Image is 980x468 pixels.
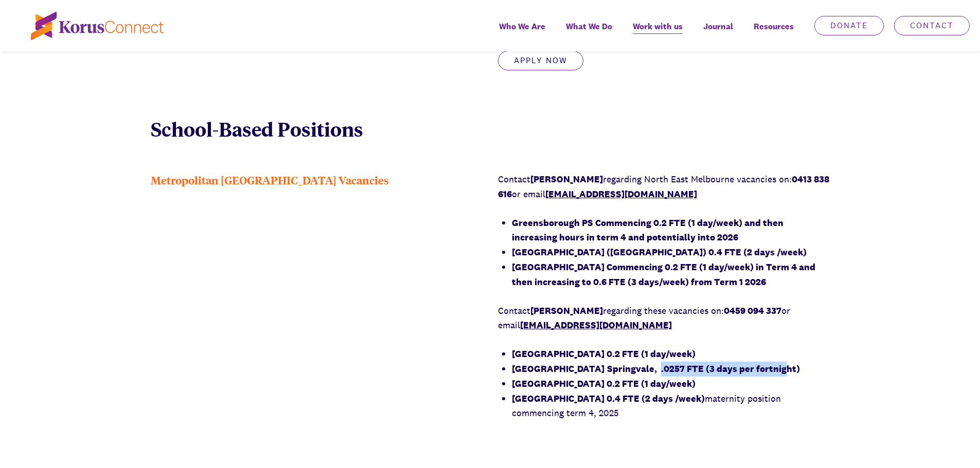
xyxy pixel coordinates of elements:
div: Resources [743,14,804,51]
strong: Greensborough PS Commencing 0.2 FTE (1 day/week) and then increasing hours in term 4 and potentia... [512,217,783,244]
span: Who We Are [499,19,545,34]
strong: [GEOGRAPHIC_DATA] [512,363,604,375]
a: Work with us [622,14,693,51]
strong: [GEOGRAPHIC_DATA] 0.2 FTE (1 day/week) [512,378,696,389]
strong: [GEOGRAPHIC_DATA] 0.4 FTE (2 days /week) [512,392,705,404]
div: Metropolitan [GEOGRAPHIC_DATA] Vacancies [151,172,483,435]
a: [EMAIL_ADDRESS][DOMAIN_NAME] [520,319,672,331]
a: [EMAIL_ADDRESS][DOMAIN_NAME] [545,188,697,200]
a: Contact [894,16,970,35]
li: maternity position commencing term 4, 2025 [512,391,830,421]
strong: Springvale, .0257 FTE (3 days per fortnight) [607,363,800,375]
img: korus-connect%2Fc5177985-88d5-491d-9cd7-4a1febad1357_logo.svg [31,12,164,40]
strong: [PERSON_NAME] [530,173,603,185]
strong: [PERSON_NAME] [530,305,603,316]
a: Apply Now [498,51,583,70]
strong: [GEOGRAPHIC_DATA] ([GEOGRAPHIC_DATA]) 0.4 FTE (2 days /week) [512,246,807,258]
span: Journal [703,19,733,34]
strong: [GEOGRAPHIC_DATA] 0.2 FTE (1 day/week) [512,348,696,360]
strong: 0459 094 337 [724,305,781,316]
strong: [GEOGRAPHIC_DATA] Commencing 0.2 FTE (1 day/week) in Term 4 and then increasing to 0.6 FTE (3 day... [512,261,815,288]
a: Who We Are [489,14,556,51]
a: Donate [814,16,884,35]
p: School-Based Positions [151,117,656,141]
strong: 0413 838 616 [498,173,829,200]
span: What We Do [566,19,612,34]
p: Contact regarding these vacancies on: or email [498,304,830,333]
span: Work with us [633,19,683,34]
p: Contact regarding North East Melbourne vacancies on: or email [498,172,830,202]
a: What We Do [556,14,622,51]
a: Journal [693,14,743,51]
